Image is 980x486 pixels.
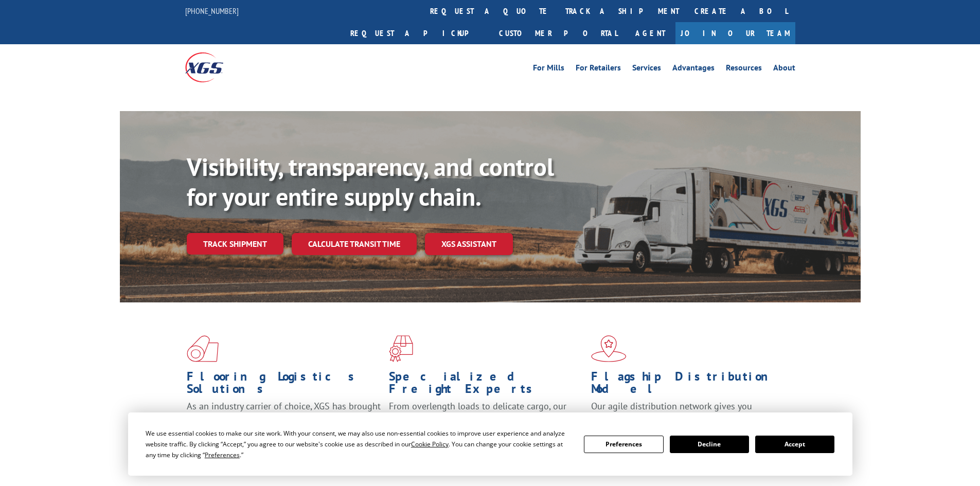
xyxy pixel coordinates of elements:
a: Advantages [672,64,715,75]
a: XGS ASSISTANT [425,233,513,255]
p: From overlength loads to delicate cargo, our experienced staff knows the best way to move your fr... [389,400,583,446]
button: Decline [670,436,749,453]
span: As an industry carrier of choice, XGS has brought innovation and dedication to flooring logistics... [187,400,381,437]
a: Agent [625,22,675,44]
a: Services [632,64,661,75]
a: Resources [726,64,762,75]
img: xgs-icon-focused-on-flooring-red [389,335,413,362]
h1: Flooring Logistics Solutions [187,370,381,400]
img: xgs-icon-total-supply-chain-intelligence-red [187,335,219,362]
h1: Flagship Distribution Model [591,370,786,400]
button: Accept [755,436,834,453]
a: Track shipment [187,233,283,255]
button: Preferences [584,436,663,453]
img: xgs-icon-flagship-distribution-model-red [591,335,627,362]
a: Calculate transit time [292,233,417,255]
a: Customer Portal [491,22,625,44]
div: Cookie Consent Prompt [128,412,852,476]
div: We use essential cookies to make our site work. With your consent, we may also use non-essential ... [146,428,572,460]
h1: Specialized Freight Experts [389,370,583,400]
a: About [773,64,795,75]
a: For Retailers [576,64,621,75]
span: Our agile distribution network gives you nationwide inventory management on demand. [591,400,780,424]
span: Preferences [205,451,240,459]
a: Join Our Team [675,22,795,44]
a: Request a pickup [343,22,491,44]
span: Cookie Policy [411,440,449,448]
a: [PHONE_NUMBER] [185,6,239,16]
b: Visibility, transparency, and control for your entire supply chain. [187,151,554,212]
a: For Mills [533,64,564,75]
